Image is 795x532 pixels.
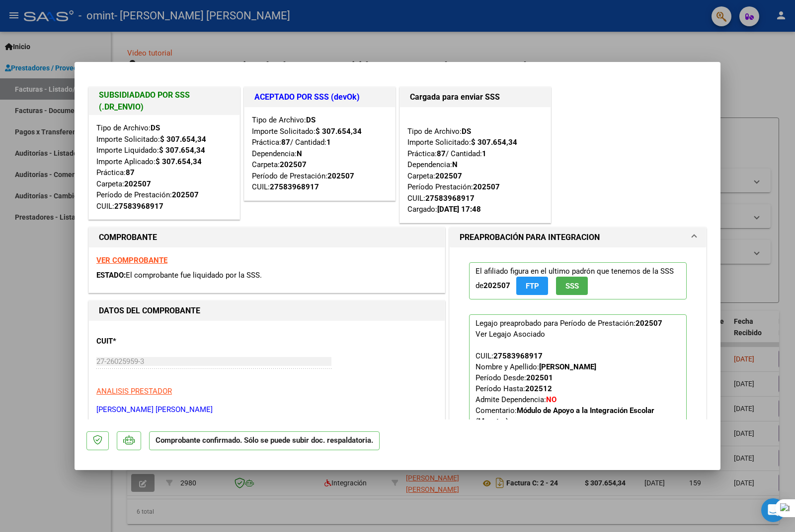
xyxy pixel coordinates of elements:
strong: 87 [126,168,135,177]
strong: 1 [326,138,331,147]
strong: 87 [281,138,290,147]
p: El afiliado figura en el ultimo padrón que tenemos de la SSS de [469,262,687,299]
strong: 87 [437,149,446,158]
div: Tipo de Archivo: Importe Solicitado: Práctica: / Cantidad: Dependencia: Carpeta: Período Prestaci... [407,115,543,215]
p: [PERSON_NAME] [PERSON_NAME] [96,404,437,415]
strong: 202507 [483,281,510,290]
h1: SUBSIDIADADO POR SSS (.DR_ENVIO) [99,89,230,113]
div: 27583968917 [114,201,163,212]
strong: $ 307.654,34 [156,157,202,166]
strong: 202501 [526,373,553,382]
strong: 1 [482,149,486,158]
strong: DS [306,116,316,124]
strong: 202507 [636,319,662,328]
button: FTP [516,277,548,295]
span: FTP [526,282,539,291]
strong: $ 307.654,34 [159,146,205,155]
div: Tipo de Archivo: Importe Solicitado: Importe Liquidado: Importe Aplicado: Práctica: Carpeta: Perí... [96,122,232,212]
strong: Módulo de Apoyo a la Integración Escolar (Maestro) [476,406,654,426]
strong: DS [462,127,471,136]
strong: NO [546,395,556,404]
strong: 202507 [435,172,462,180]
span: ESTADO: [96,271,126,280]
p: CUIT [96,336,199,347]
strong: DS [151,123,160,132]
strong: 202507 [327,172,354,180]
div: 27583968917 [493,351,543,361]
mat-expansion-panel-header: PREAPROBACIÓN PARA INTEGRACION [450,228,706,247]
span: ANALISIS PRESTADOR [96,387,172,396]
strong: [DATE] 17:48 [437,205,481,214]
div: 27583968917 [425,193,475,204]
strong: $ 307.654,34 [316,127,362,136]
button: SSS [556,277,588,295]
p: Comprobante confirmado. Sólo se puede subir doc. respaldatoria. [149,431,380,451]
strong: $ 307.654,34 [471,138,517,147]
div: PREAPROBACIÓN PARA INTEGRACION [450,247,706,454]
span: SSS [565,282,579,291]
div: Ver Legajo Asociado [476,329,545,340]
strong: DATOS DEL COMPROBANTE [99,306,200,315]
a: VER COMPROBANTE [96,256,167,265]
div: 27583968917 [270,181,319,193]
strong: N [297,149,302,158]
strong: 202507 [280,160,307,169]
p: Legajo preaprobado para Período de Prestación: [469,314,687,431]
span: Comentario: [476,406,654,426]
strong: 202512 [525,384,552,393]
span: CUIL: Nombre y Apellido: Período Desde: Período Hasta: Admite Dependencia: [476,352,654,426]
strong: 202507 [124,179,151,188]
h1: ACEPTADO POR SSS (devOk) [254,91,385,103]
span: El comprobante fue liquidado por la SSS. [126,271,262,280]
div: Open Intercom Messenger [761,498,785,522]
div: Tipo de Archivo: Importe Solicitado: Práctica: / Cantidad: Dependencia: Carpeta: Período de Prest... [252,115,388,193]
strong: 202507 [172,190,199,199]
strong: 202507 [473,182,500,191]
h1: PREAPROBACIÓN PARA INTEGRACION [460,232,600,243]
strong: N [452,160,458,169]
strong: [PERSON_NAME] [539,362,596,371]
h1: Cargada para enviar SSS [410,91,541,103]
strong: COMPROBANTE [99,233,157,242]
strong: $ 307.654,34 [160,135,206,144]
